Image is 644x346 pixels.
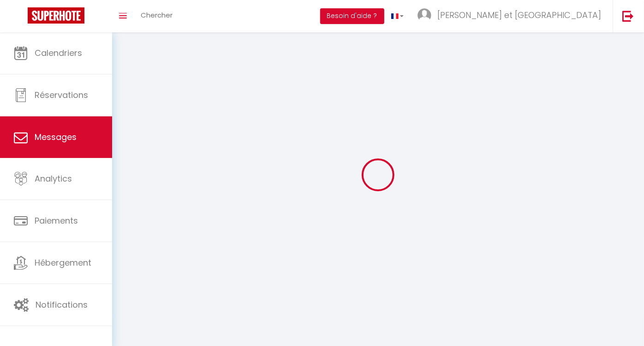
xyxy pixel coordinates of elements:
span: Réservations [35,89,88,101]
span: Calendriers [35,47,82,59]
span: Messages [35,131,77,143]
img: logout [622,10,634,22]
span: Paiements [35,215,78,226]
span: [PERSON_NAME] et [GEOGRAPHIC_DATA] [437,9,601,21]
span: Chercher [141,10,173,20]
span: Analytics [35,173,72,184]
img: Super Booking [28,7,84,24]
span: Notifications [36,299,88,310]
span: Hébergement [35,257,91,268]
img: ... [417,8,431,22]
button: Besoin d'aide ? [320,8,384,24]
button: Ouvrir le widget de chat LiveChat [7,4,35,31]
